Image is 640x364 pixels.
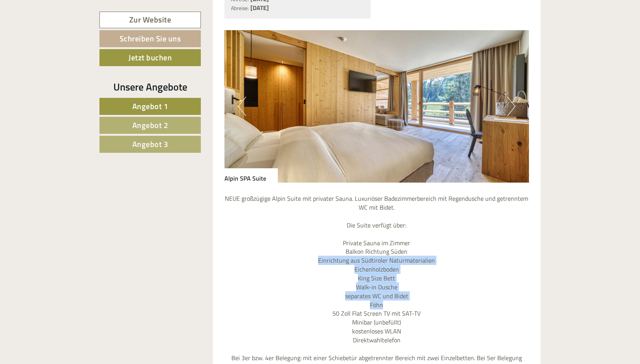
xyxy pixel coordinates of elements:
[99,49,201,66] a: Jetzt buchen
[507,97,515,116] button: Next
[132,138,168,150] span: Angebot 3
[99,80,201,94] div: Unsere Angebote
[250,3,269,12] b: [DATE]
[99,12,201,28] a: Zur Website
[132,100,168,112] span: Angebot 1
[224,168,278,183] div: Alpin SPA Suite
[231,4,249,12] small: Abreise:
[238,97,246,116] button: Previous
[132,119,168,131] span: Angebot 2
[99,30,201,47] a: Schreiben Sie uns
[224,30,529,183] img: image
